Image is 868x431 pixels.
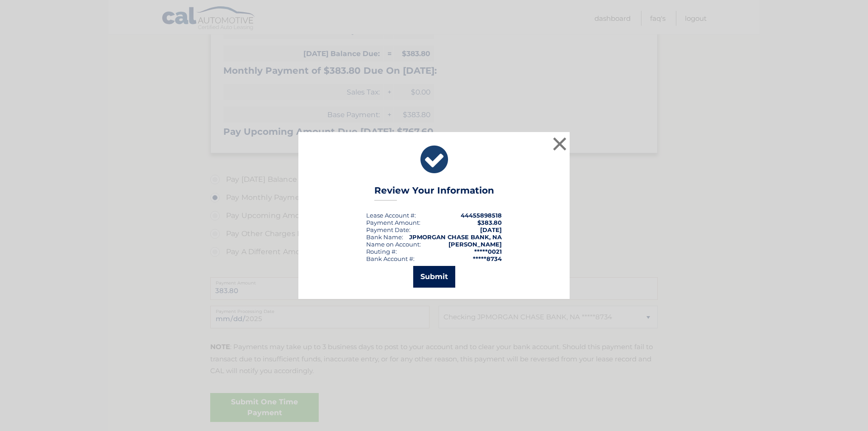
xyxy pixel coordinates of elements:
[366,226,409,233] span: Payment Date
[374,185,494,201] h3: Review Your Information
[366,255,415,262] div: Bank Account #:
[409,233,502,241] strong: JPMORGAN CHASE BANK, NA
[477,219,502,226] span: $383.80
[551,135,569,153] button: ×
[366,219,420,226] div: Payment Amount:
[413,266,455,288] button: Submit
[448,241,502,248] strong: [PERSON_NAME]
[366,248,397,255] div: Routing #:
[366,233,403,241] div: Bank Name:
[461,212,502,219] strong: 44455898518
[366,212,416,219] div: Lease Account #:
[366,241,421,248] div: Name on Account:
[480,226,502,233] span: [DATE]
[366,226,410,233] div: :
